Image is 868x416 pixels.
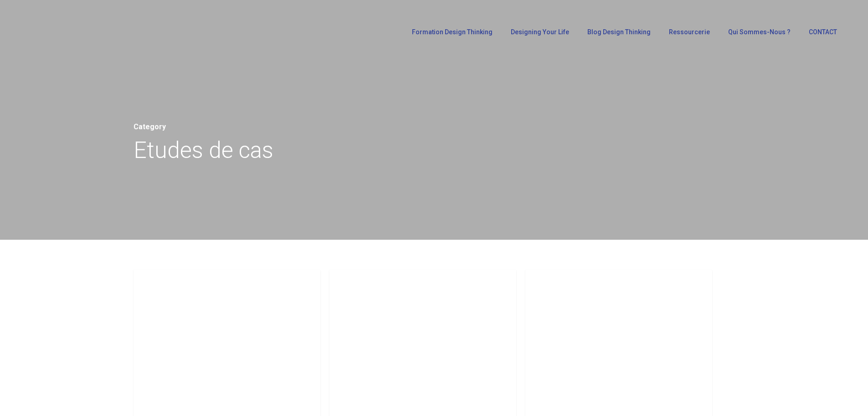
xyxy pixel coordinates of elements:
[669,28,710,36] span: Ressourcerie
[134,134,735,166] h1: Etudes de cas
[728,28,791,36] span: Qui sommes-nous ?
[809,28,837,36] span: CONTACT
[143,279,202,290] a: Etudes de cas
[587,28,651,36] span: Blog Design Thinking
[339,279,398,290] a: Etudes de cas
[583,29,655,35] a: Blog Design Thinking
[534,279,594,290] a: Etudes de cas
[664,29,714,35] a: Ressourcerie
[804,29,842,35] a: CONTACT
[506,29,574,35] a: Designing Your Life
[407,29,497,35] a: Formation Design Thinking
[412,28,493,36] span: Formation Design Thinking
[134,122,166,131] span: Category
[511,28,569,36] span: Designing Your Life
[724,29,795,35] a: Qui sommes-nous ?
